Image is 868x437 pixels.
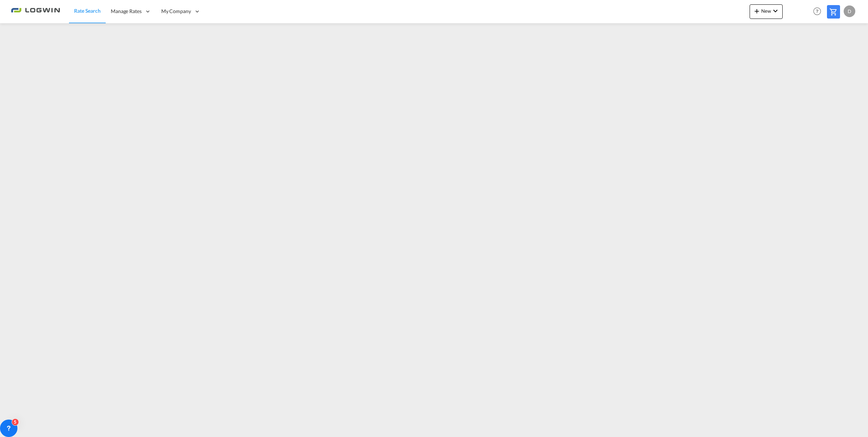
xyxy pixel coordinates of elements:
[750,4,783,19] button: icon-plus 400-fgNewicon-chevron-down
[753,8,780,14] span: New
[161,8,191,15] span: My Company
[811,5,827,18] div: Help
[844,5,855,17] div: D
[11,3,60,20] img: 2761ae10d95411efa20a1f5e0282d2d7.png
[111,8,142,15] span: Manage Rates
[753,7,761,15] md-icon: icon-plus 400-fg
[811,5,823,17] span: Help
[74,8,101,14] span: Rate Search
[771,7,780,15] md-icon: icon-chevron-down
